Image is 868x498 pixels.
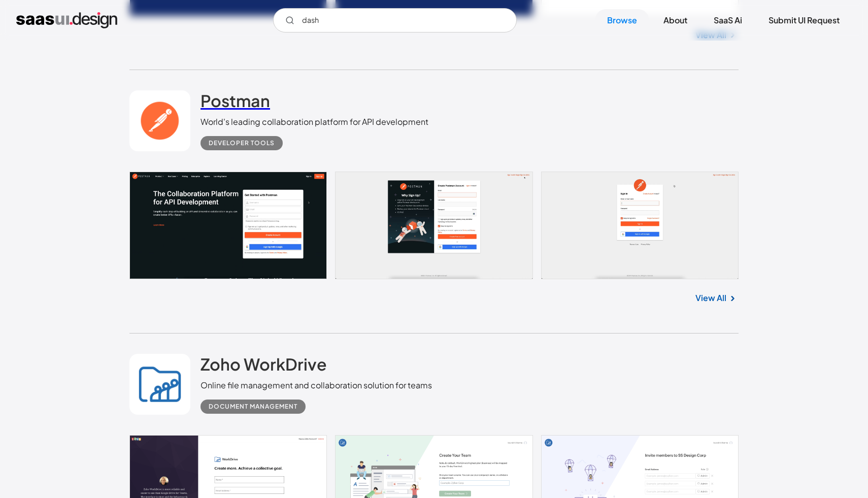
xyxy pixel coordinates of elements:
[16,12,117,28] a: home
[209,137,275,149] div: Developer tools
[209,401,297,413] div: Document Management
[273,8,517,32] input: Search UI designs you're looking for...
[651,9,699,31] a: About
[201,379,432,391] div: Online file management and collaboration solution for teams
[702,9,754,31] a: SaaS Ai
[273,8,517,32] form: Email Form
[201,90,270,111] h2: Postman
[201,116,428,128] div: World's leading collaboration platform for API development
[756,9,852,31] a: Submit UI Request
[595,9,649,31] a: Browse
[201,90,270,116] a: Postman
[695,292,726,304] a: View All
[201,354,327,374] h2: Zoho WorkDrive
[201,354,327,379] a: Zoho WorkDrive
